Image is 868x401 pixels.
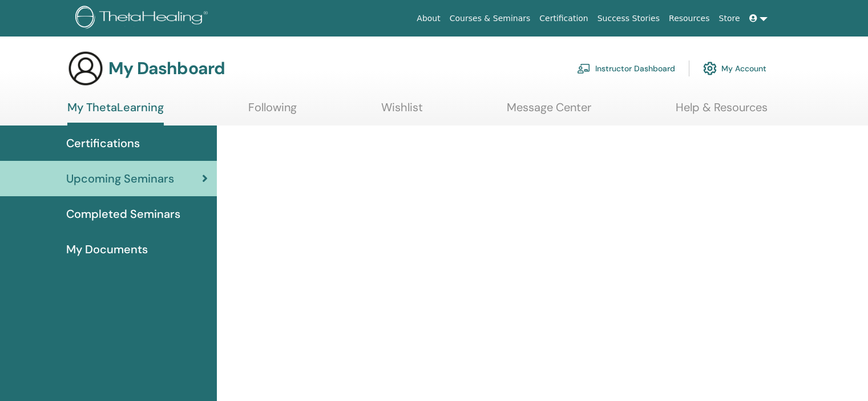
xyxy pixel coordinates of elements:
[66,205,180,222] span: Completed Seminars
[664,8,714,29] a: Resources
[445,8,535,29] a: Courses & Seminars
[412,8,445,29] a: About
[108,58,225,79] h3: My Dashboard
[535,8,592,29] a: Certification
[66,170,174,187] span: Upcoming Seminars
[703,56,766,81] a: My Account
[714,8,745,29] a: Store
[75,6,212,31] img: logo.png
[577,63,591,74] img: chalkboard-teacher.svg
[676,100,768,123] a: Help & Resources
[248,100,297,123] a: Following
[67,100,164,125] a: My ThetaLearning
[593,8,664,29] a: Success Stories
[66,241,148,258] span: My Documents
[577,56,675,81] a: Instructor Dashboard
[381,100,423,123] a: Wishlist
[703,59,717,78] img: cog.svg
[507,100,591,123] a: Message Center
[67,50,104,87] img: generic-user-icon.jpg
[66,135,140,152] span: Certifications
